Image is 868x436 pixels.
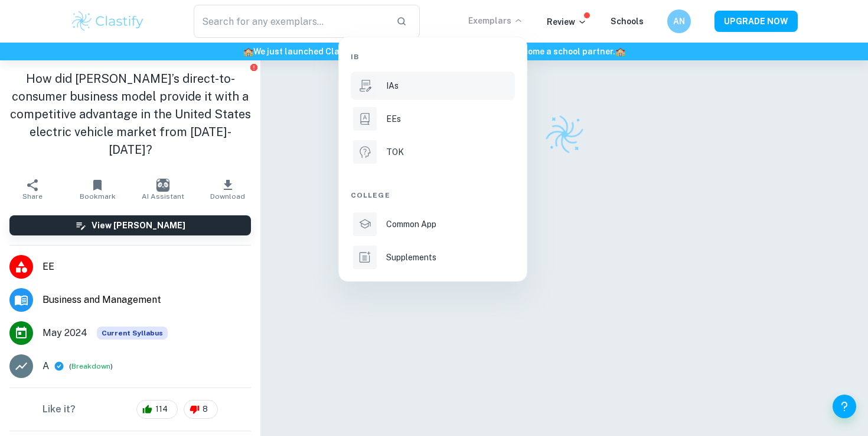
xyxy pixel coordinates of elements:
a: EEs [351,105,515,133]
span: IB [351,51,359,62]
a: TOK [351,138,515,166]
a: IAs [351,72,515,100]
p: Supplements [386,251,436,264]
span: College [351,190,390,201]
p: TOK [386,146,404,159]
p: IAs [386,79,399,92]
p: EEs [386,112,401,125]
p: Common App [386,218,436,231]
a: Common App [351,210,515,238]
a: Supplements [351,243,515,272]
